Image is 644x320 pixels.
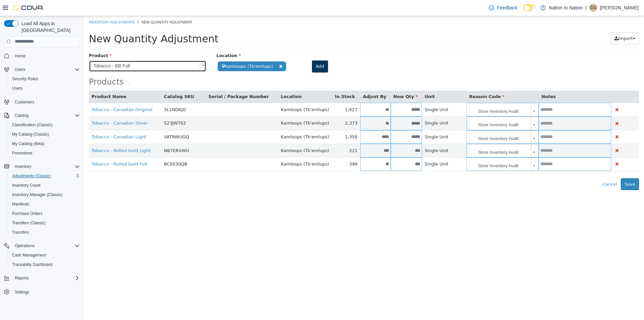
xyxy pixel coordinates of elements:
[134,45,202,55] span: Kamloops (Tk'emlups)
[9,149,80,157] span: Promotions
[5,44,122,56] a: Tobacco - BB Full
[530,144,536,152] button: Delete Product
[7,218,83,228] button: Transfers (Classic)
[515,162,537,174] button: Cancel
[12,150,33,156] span: Promotions
[249,141,276,155] td: 399
[9,251,80,259] span: Cash Management
[251,77,272,84] button: In Stock
[384,128,444,142] span: Store Inventory Audit
[7,260,83,269] button: Traceabilty Dashboard
[9,84,25,92] a: Users
[534,20,549,25] span: Import
[279,77,304,84] button: Adjust By
[527,16,555,29] button: Import
[341,145,365,150] span: Single Unit
[7,148,83,158] button: Promotions
[384,87,444,101] span: Store Inventory Audit
[600,4,639,12] p: [PERSON_NAME]
[9,251,49,259] a: Cash Management
[132,37,157,42] span: Location
[249,114,276,128] td: 1,358
[7,120,83,130] button: Classification (Classic)
[15,99,34,105] span: Customers
[42,64,45,70] span: 5
[9,200,80,208] span: Manifests
[12,253,46,258] span: Cash Management
[384,142,453,154] a: Store Inventory Audit
[7,190,83,199] button: Inventory Manager (Classic)
[384,128,453,141] a: Store Inventory Audit
[12,163,80,171] span: Inventory
[7,199,83,209] button: Manifests
[7,74,83,84] button: Security Roles
[13,4,44,11] img: Cova
[12,86,22,91] span: Users
[12,211,43,216] span: Purchase Orders
[9,140,80,148] span: My Catalog (Beta)
[7,209,83,218] button: Purchase Orders
[228,44,244,56] button: Add
[9,228,32,236] a: Transfers
[8,77,44,84] button: Product Name
[384,87,453,100] a: Store Inventory Audit
[589,4,597,12] div: Cam Gottfriedson
[12,274,80,282] span: Reports
[77,141,122,155] td: BCE030QB
[1,51,83,61] button: Home
[384,101,444,114] span: Store Inventory Audit
[77,87,122,100] td: 3L1NDKJG
[249,87,276,100] td: 1,627
[384,115,453,127] a: Store Inventory Audit
[1,287,83,296] button: Settings
[5,61,40,71] span: Products
[9,140,47,148] a: My Catalog (Beta)
[12,98,80,106] span: Customers
[9,181,80,189] span: Inventory Count
[8,132,67,137] a: Tobacco - Rolled Gold Light
[77,128,122,141] td: NB7ERXWU
[12,52,28,60] a: Home
[341,118,365,123] span: Single Unit
[1,273,83,283] button: Reports
[7,228,83,237] button: Transfers
[12,242,80,250] span: Operations
[197,118,245,123] span: Kamloops (Tk'emlups)
[9,191,65,199] a: Inventory Manager (Classic)
[590,4,596,12] span: CG
[5,3,51,8] a: Inventory Adjustments
[197,104,245,109] span: Kamloops (Tk'emlups)
[8,145,63,150] a: Tobacco - Rolled Gold Full
[384,142,444,155] span: Store Inventory Audit
[15,289,29,295] span: Settings
[1,65,83,74] button: Users
[1,162,83,171] button: Inventory
[12,287,80,296] span: Settings
[124,77,186,84] button: Serial / Package Number
[9,219,48,227] a: Transfers (Classic)
[12,220,46,226] span: Transfers (Classic)
[15,113,29,118] span: Catalog
[9,84,80,92] span: Users
[8,118,62,123] a: Tobacco - Canadian Light
[341,132,365,137] span: Single Unit
[12,132,49,137] span: My Catalog (Classic)
[77,114,122,128] td: VATRWUGQ
[341,77,352,84] button: Unit
[5,17,135,29] span: New Quantity Adjustment
[15,67,25,72] span: Users
[12,65,80,74] span: Users
[537,162,555,174] button: Save
[9,149,35,157] a: Promotions
[1,97,83,107] button: Customers
[384,101,453,113] a: Store Inventory Audit
[523,4,537,11] input: Dark Mode
[530,90,536,97] button: Delete Product
[12,242,37,250] button: Operations
[486,1,520,14] a: Feedback
[9,75,80,83] span: Security Roles
[12,192,62,197] span: Inventory Manager (Classic)
[12,163,34,171] button: Inventory
[40,64,47,70] small: ( )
